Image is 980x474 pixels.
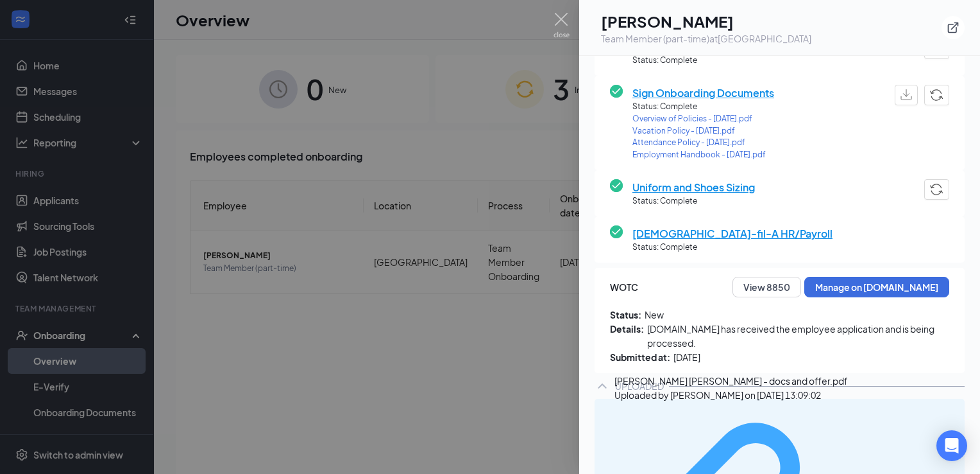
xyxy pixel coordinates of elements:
[610,350,670,364] span: Submitted at:
[601,32,811,45] div: Team Member (part-time) at [GEOGRAPHIC_DATA]
[632,137,774,149] a: Attendance Policy - [DATE].pdf
[595,378,610,394] svg: ChevronUp
[673,350,700,364] span: [DATE]
[614,374,848,402] div: [PERSON_NAME] [PERSON_NAME] - docs and offer.pdf Uploaded by [PERSON_NAME] on [DATE] 13:09:02
[732,277,801,297] button: View 8850
[632,85,774,101] span: Sign Onboarding Documents
[804,277,949,297] button: Manage on [DOMAIN_NAME]
[632,149,774,161] a: Employment Handbook - [DATE].pdf
[647,322,949,350] span: [DOMAIN_NAME] has received the employee application and is being processed.
[947,21,959,34] svg: ExternalLink
[601,10,811,32] h1: [PERSON_NAME]
[632,195,755,207] span: Status: Complete
[610,322,644,350] span: Details:
[936,430,967,461] div: Open Intercom Messenger
[632,179,755,195] span: Uniform and Shoes Sizing
[645,308,664,322] span: New
[610,308,641,322] span: Status:
[632,241,832,254] span: Status: Complete
[632,225,832,241] span: [DEMOGRAPHIC_DATA]-fil-A HR/Payroll
[942,16,965,39] button: ExternalLink
[632,113,774,125] a: Overview of Policies - [DATE].pdf
[632,125,774,137] a: Vacation Policy - [DATE].pdf
[610,280,638,294] span: WOTC
[632,101,774,113] span: Status: Complete
[632,55,697,67] span: Status: Complete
